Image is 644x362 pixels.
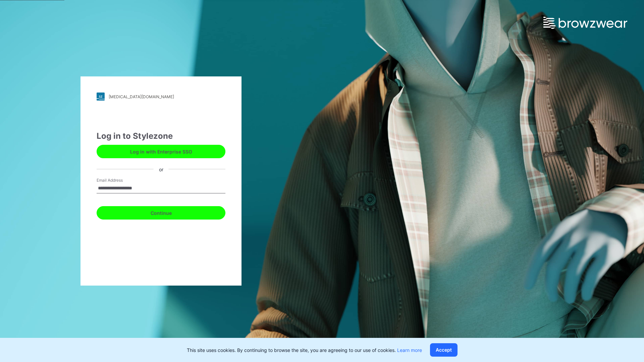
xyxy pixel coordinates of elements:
[97,145,225,158] button: Log in with Enterprise SSO
[154,166,169,173] div: or
[397,347,422,353] a: Learn more
[97,93,225,101] a: [MEDICAL_DATA][DOMAIN_NAME]
[430,343,458,357] button: Accept
[97,130,225,142] div: Log in to Stylezone
[97,206,225,220] button: Continue
[187,347,422,354] p: This site uses cookies. By continuing to browse the site, you are agreeing to our use of cookies.
[97,177,144,183] label: Email Address
[543,17,627,29] img: browzwear-logo.e42bd6dac1945053ebaf764b6aa21510.svg
[97,93,105,101] img: stylezone-logo.562084cfcfab977791bfbf7441f1a819.svg
[109,94,174,99] div: [MEDICAL_DATA][DOMAIN_NAME]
